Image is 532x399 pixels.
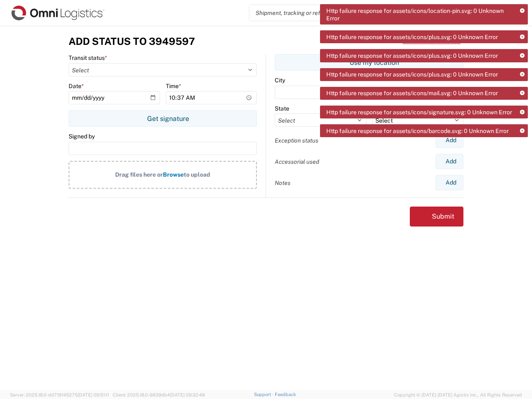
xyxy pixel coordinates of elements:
span: to upload [184,171,210,178]
label: Time [166,82,181,90]
span: [DATE] 09:51:11 [78,392,109,397]
span: Http failure response for assets/icons/location-pin.svg: 0 Unknown Error [326,7,514,22]
label: Notes [275,179,291,187]
label: Signed by [69,133,95,140]
span: Http failure response for assets/icons/mail.svg: 0 Unknown Error [326,89,498,97]
button: Add [436,154,463,169]
label: Transit status [69,54,107,62]
span: Http failure response for assets/icons/plus.svg: 0 Unknown Error [326,52,498,59]
span: Http failure response for assets/icons/plus.svg: 0 Unknown Error [326,71,498,78]
span: Copyright © [DATE]-[DATE] Agistix Inc., All Rights Reserved [394,391,522,399]
span: Http failure response for assets/icons/plus.svg: 0 Unknown Error [326,33,498,41]
a: Support [254,392,275,397]
label: State [275,105,289,112]
span: Http failure response for assets/icons/barcode.svg: 0 Unknown Error [326,127,509,135]
label: Exception status [275,137,318,144]
label: City [275,76,285,84]
span: Drag files here or [115,171,163,178]
button: Add [436,175,463,190]
span: Http failure response for assets/icons/signature.svg: 0 Unknown Error [326,108,512,116]
span: Server: 2025.18.0-dd719145275 [10,392,109,397]
input: Shipment, tracking or reference number [249,5,465,21]
a: Feedback [275,392,296,397]
button: Get signature [69,110,257,127]
h3: Add Status to 3949597 [69,35,195,47]
span: Browse [163,171,184,178]
span: [DATE] 09:32:48 [170,392,205,397]
label: Accessorial used [275,158,319,165]
span: Client: 2025.18.0-9839db4 [113,392,205,397]
label: Date [69,82,84,90]
button: Submit [410,207,463,227]
button: Use my location [275,54,463,71]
